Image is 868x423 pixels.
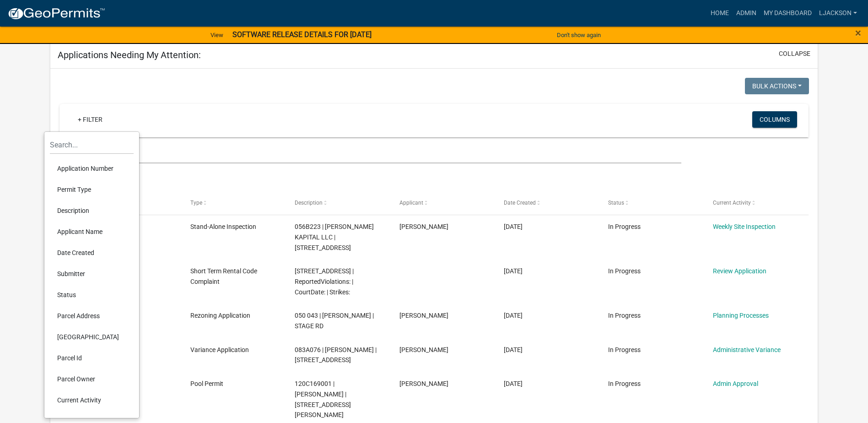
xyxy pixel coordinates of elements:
a: View [207,27,227,43]
button: Columns [752,111,797,128]
datatable-header-cell: Description [286,192,390,214]
li: Parcel Id [50,347,134,369]
span: 09/12/2025 [504,223,523,230]
button: Close [855,27,861,38]
datatable-header-cell: Date Created [495,192,599,214]
a: Planning Processes [713,312,769,319]
span: 09/10/2025 [504,380,523,387]
a: + Filter [70,111,110,128]
span: Status [608,200,624,206]
span: Short Term Rental Code Complaint [190,267,257,285]
li: Submitter [50,263,134,284]
datatable-header-cell: Type [182,192,286,214]
span: 09/12/2025 [504,267,523,275]
span: In Progress [608,267,641,275]
li: Parcel Owner [50,369,134,390]
datatable-header-cell: Current Activity [704,192,808,214]
input: Search for applications [59,145,681,163]
span: 163 Blue Heron Drive Eatonton GA | ReportedViolations: | CourtDate: | Strikes: [295,267,354,296]
span: In Progress [608,312,641,319]
span: Applicant [399,200,423,206]
a: Admin Approval [713,380,758,387]
span: 056B223 | KIMBALL KAPITAL LLC | 118 SOUTHSHORE RD [295,223,374,251]
datatable-header-cell: Applicant [390,192,495,214]
li: Date Created [50,242,134,263]
a: Admin [733,5,760,22]
span: Pool Permit [190,380,223,387]
li: Description [50,200,134,221]
button: Don't show again [553,27,604,43]
a: Weekly Site Inspection [713,223,776,230]
span: Type [190,200,202,206]
li: Application Number [50,158,134,179]
input: Search... [50,136,134,154]
strong: SOFTWARE RELEASE DETAILS FOR [DATE] [232,30,372,39]
li: Parcel Address [50,305,134,326]
span: In Progress [608,380,641,387]
span: William Gilbert Jr. [399,312,448,319]
span: Anthony Smith [399,223,448,230]
span: 050 043 | GILBERT WILLIAM | STAGE RD [295,312,374,330]
span: 083A076 | MONTGOMERY H B JR | 5689 Sandhurst Drive [295,346,377,364]
span: Current Activity [713,200,751,206]
a: ljackson [815,5,861,22]
button: collapse [779,49,810,59]
a: My Dashboard [760,5,815,22]
span: Variance Application [190,346,249,353]
span: George Emami [399,346,448,353]
span: In Progress [608,346,641,353]
span: Rezoning Application [190,312,250,319]
span: Description [295,200,323,206]
span: 09/12/2025 [504,346,523,353]
datatable-header-cell: Status [599,192,704,214]
li: Status [50,284,134,305]
li: Applicant Name [50,221,134,242]
span: In Progress [608,223,641,230]
span: 09/12/2025 [504,312,523,319]
span: 120C169001 | FLOYD KIMBERLY L | 172 WATERS EDGE DR [295,380,351,418]
span: Date Created [504,200,536,206]
li: Current Activity [50,390,134,411]
a: Administrative Variance [713,346,781,353]
a: Home [707,5,733,22]
span: × [855,27,861,39]
h5: Applications Needing My Attention: [58,49,201,60]
button: Bulk Actions [745,78,809,94]
li: [GEOGRAPHIC_DATA] [50,326,134,347]
li: Permit Type [50,179,134,200]
span: Stand-Alone Inspection [190,223,256,230]
a: Review Application [713,267,766,275]
span: Curtis Cox [399,380,448,387]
